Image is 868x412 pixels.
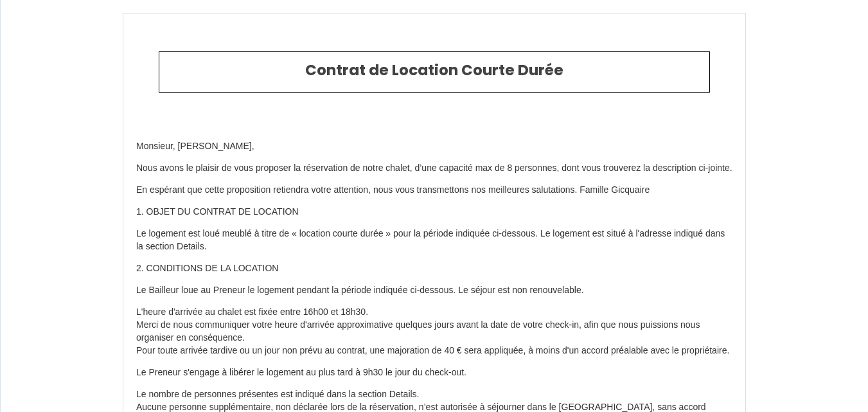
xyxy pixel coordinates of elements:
[136,366,732,379] p: Le Preneur s'engage à libérer le logement au plus tard à 9h30 le jour du check-out.
[136,184,732,197] p: En espérant que cette proposition retiendra votre attention, nous vous transmettons nos meilleure...
[136,306,732,357] p: L'heure d'arrivée au chalet est fixée entre 16h00 et 18h30. Merci de nous communiquer votre heure...
[136,206,299,217] span: 1. OBJET DU CONTRAT DE LOCATION
[136,140,732,153] p: Monsieur, [PERSON_NAME],
[136,263,278,273] span: 2. CONDITIONS DE LA LOCATION
[136,284,732,297] p: Le Bailleur loue au Preneur le logement pendant la période indiquée ci-dessous. Le séjour est non...
[169,62,700,80] h2: Contrat de Location Courte Durée
[136,162,732,175] p: Nous avons le plaisir de vous proposer la réservation de notre chalet, d’une capacité max de 8 pe...
[136,228,732,253] p: Le logement est loué meublé à titre de « location courte durée » pour la période indiquée ci-dess...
